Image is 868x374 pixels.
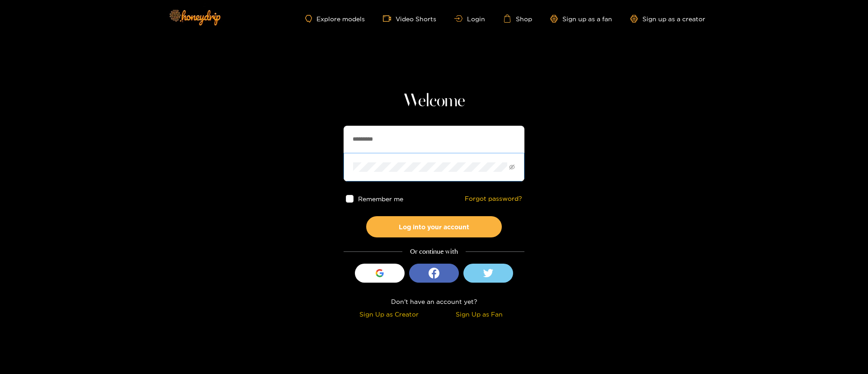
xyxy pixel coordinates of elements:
a: Shop [503,14,532,23]
a: Login [454,15,485,22]
span: Remember me [358,195,403,202]
a: Explore models [305,15,365,23]
div: Sign Up as Fan [436,309,522,319]
h1: Welcome [344,90,524,112]
a: Video Shorts [383,14,436,23]
span: video-camera [383,14,396,23]
div: Don't have an account yet? [344,296,524,307]
span: eye-invisible [509,164,515,170]
div: Sign Up as Creator [346,309,432,319]
a: Sign up as a fan [550,15,612,23]
div: Or continue with [344,246,524,257]
button: Log into your account [366,216,502,237]
a: Sign up as a creator [630,15,705,23]
a: Forgot password? [465,195,522,203]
